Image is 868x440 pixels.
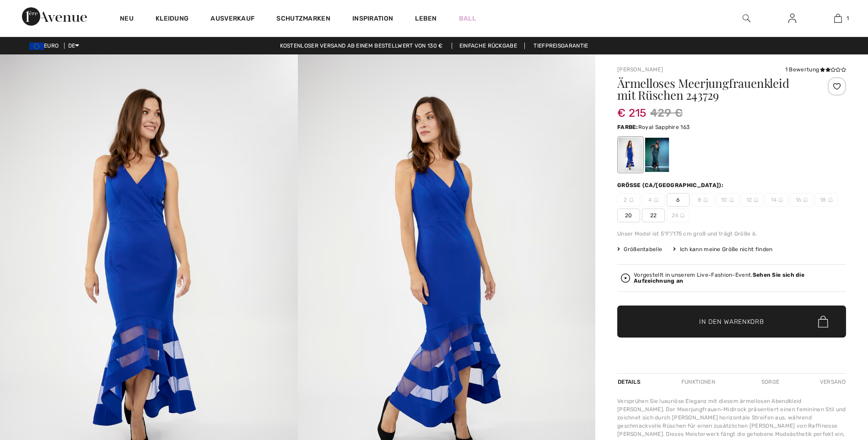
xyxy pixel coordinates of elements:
[617,209,640,222] span: 20
[120,15,134,24] a: Neu
[210,15,254,24] a: Ausverkauf
[617,97,647,119] span: € 215
[698,196,701,204] font: 8
[672,211,679,220] font: 24
[619,138,642,172] div: Royal Sapphire 163
[820,196,826,204] font: 18
[796,196,802,204] font: 16
[815,13,860,24] a: 1
[680,213,685,218] img: ring-m.svg
[680,246,773,252] font: Ich kann meine Größe nicht finden
[452,43,525,49] a: Einfache Rückgabe
[621,274,630,283] img: Sehen Sie sich die Aufzeichnung an
[634,272,804,284] strong: Sehen Sie sich die Aufzeichnung an
[22,7,87,26] img: Avenida 1ère
[29,43,62,49] span: EURO
[617,66,663,73] a: [PERSON_NAME]
[846,14,849,22] span: 1
[778,198,783,202] img: ring-m.svg
[634,272,842,284] div: Vorgestellt in unserem Live-Fashion-Event.
[703,198,708,202] img: ring-m.svg
[617,306,846,338] button: In den Warenkorb
[743,13,750,24] img: Durchsuchen Sie die Website
[754,198,758,202] img: ring-m.svg
[617,374,643,390] div: Details
[785,66,819,73] font: 1 Bewertung
[29,43,44,50] img: Euro
[629,198,634,202] img: ring-m.svg
[352,15,393,24] span: Inspiration
[781,13,803,24] a: Sign In
[699,317,764,327] span: In den Warenkorb
[638,124,690,130] span: Royal Sapphire 163
[721,196,728,204] font: 10
[276,15,330,24] a: Schutzmarken
[617,124,638,130] span: Farbe:
[650,105,683,121] span: 429 €
[674,374,723,390] div: Funktionen
[729,198,734,202] img: ring-m.svg
[788,13,796,24] img: Meine Infos
[754,374,787,390] div: Sorge
[617,181,725,189] div: Größe (CA/[GEOGRAPHIC_DATA]):
[617,77,808,101] h1: Ärmelloses Meerjungfrauenkleid mit Rüschen 243729
[648,196,652,204] font: 4
[526,43,595,49] a: Tiefpreisgarantie
[273,43,450,49] a: Kostenloser Versand ab einem Bestellwert von 130 €
[654,198,658,202] img: ring-m.svg
[624,246,662,252] font: Größentabelle
[803,198,808,202] img: ring-m.svg
[645,138,669,172] div: Twilight
[834,13,842,24] img: Meine Tasche
[459,14,476,23] a: Ball
[667,193,690,207] span: 6
[746,196,752,204] font: 12
[818,316,828,328] img: Bag.svg
[68,43,75,49] font: DE
[642,209,665,222] span: 22
[771,196,777,204] font: 14
[828,198,833,202] img: ring-m.svg
[624,196,627,204] font: 2
[156,15,189,24] a: Kleidung
[617,230,846,238] div: Unser Model ist 5'9"/175 cm groß und trägt Größe 6.
[415,14,437,23] a: Leben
